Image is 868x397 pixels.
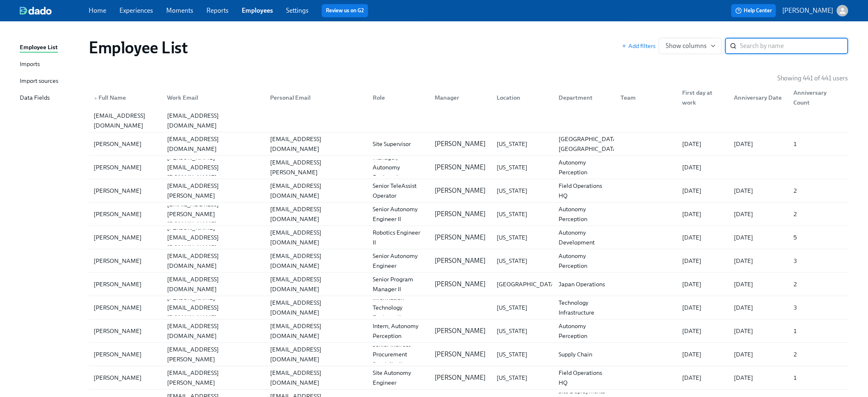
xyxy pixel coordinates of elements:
[164,274,263,294] div: [EMAIL_ADDRESS][DOMAIN_NAME]
[326,7,364,15] a: Review us on G2
[322,4,368,17] button: Review us on G2
[731,279,787,289] div: [DATE]
[164,153,263,182] div: [PERSON_NAME][EMAIL_ADDRESS][DOMAIN_NAME]
[493,303,552,313] div: [US_STATE]
[267,148,366,187] div: [PERSON_NAME][EMAIL_ADDRESS][PERSON_NAME][DOMAIN_NAME]
[20,76,82,87] a: Import sources
[790,139,847,149] div: 1
[20,76,58,87] div: Import sources
[89,156,848,179] a: [PERSON_NAME][PERSON_NAME][EMAIL_ADDRESS][DOMAIN_NAME][PERSON_NAME][EMAIL_ADDRESS][PERSON_NAME][D...
[166,7,193,14] a: Moments
[89,319,848,343] a: [PERSON_NAME][EMAIL_ADDRESS][DOMAIN_NAME][EMAIL_ADDRESS][DOMAIN_NAME]Intern, Autonomy Perception[...
[493,186,552,196] div: [US_STATE]
[267,321,366,341] div: [EMAIL_ADDRESS][DOMAIN_NAME]
[89,109,848,132] a: [EMAIL_ADDRESS][DOMAIN_NAME][EMAIL_ADDRESS][DOMAIN_NAME]
[164,251,263,271] div: [EMAIL_ADDRESS][DOMAIN_NAME]
[90,349,160,359] div: [PERSON_NAME]
[777,74,848,83] p: Showing 441 of 441 users
[164,171,263,210] div: [PERSON_NAME][EMAIL_ADDRESS][PERSON_NAME][DOMAIN_NAME]
[493,139,552,149] div: [US_STATE]
[90,233,160,242] div: [PERSON_NAME]
[242,7,273,14] a: Employees
[555,298,614,317] div: Technology Infrastructure
[20,7,52,15] img: dado
[435,373,487,382] p: [PERSON_NAME]
[783,6,834,15] p: [PERSON_NAME]
[735,7,772,15] span: Help Center
[435,210,487,219] p: [PERSON_NAME]
[20,43,82,53] a: Employee List
[731,186,787,196] div: [DATE]
[731,139,787,149] div: [DATE]
[428,89,490,106] div: Manager
[493,279,560,289] div: [GEOGRAPHIC_DATA]
[90,326,160,336] div: [PERSON_NAME]
[555,349,614,359] div: Supply Chain
[370,139,428,149] div: Site Supervisor
[679,326,727,336] div: [DATE]
[679,209,727,219] div: [DATE]
[555,251,614,271] div: Autonomy Perception
[89,7,106,14] a: Home
[790,373,847,383] div: 1
[555,279,614,289] div: Japan Operations
[555,228,614,247] div: Autonomy Development
[20,59,82,70] a: Imports
[370,228,428,247] div: Robotics Engineer II
[370,321,428,341] div: Intern, Autonomy Perception
[89,109,848,132] div: [EMAIL_ADDRESS][DOMAIN_NAME][EMAIL_ADDRESS][DOMAIN_NAME]
[431,93,490,103] div: Manager
[90,139,160,149] div: [PERSON_NAME]
[370,204,428,224] div: Senior Autonomy Engineer II
[89,226,848,249] a: [PERSON_NAME][PERSON_NAME][EMAIL_ADDRESS][DOMAIN_NAME][EMAIL_ADDRESS][DOMAIN_NAME]Robotics Engine...
[493,373,552,383] div: [US_STATE]
[435,326,487,335] p: [PERSON_NAME]
[94,96,98,100] span: ▲
[89,203,848,226] div: [PERSON_NAME][EMAIL_ADDRESS][PERSON_NAME][DOMAIN_NAME][EMAIL_ADDRESS][DOMAIN_NAME]Senior Autonomy...
[267,134,366,154] div: [EMAIL_ADDRESS][DOMAIN_NAME]
[555,93,614,103] div: Department
[89,296,848,319] div: [PERSON_NAME][PERSON_NAME][EMAIL_ADDRESS][DOMAIN_NAME][EMAIL_ADDRESS][DOMAIN_NAME]Information Tec...
[267,274,366,294] div: [EMAIL_ADDRESS][DOMAIN_NAME]
[370,340,428,369] div: Senior Indirect Procurement Specialist II
[617,93,676,103] div: Team
[614,89,676,106] div: Team
[727,89,787,106] div: Anniversary Date
[790,303,847,313] div: 3
[731,209,787,219] div: [DATE]
[267,228,366,247] div: [EMAIL_ADDRESS][DOMAIN_NAME]
[555,181,614,201] div: Field Operations HQ
[164,134,263,154] div: [EMAIL_ADDRESS][DOMAIN_NAME]
[90,256,160,266] div: [PERSON_NAME]
[370,251,428,271] div: Senior Autonomy Engineer
[435,280,487,289] p: [PERSON_NAME]
[370,93,428,103] div: Role
[89,156,848,179] div: [PERSON_NAME][PERSON_NAME][EMAIL_ADDRESS][DOMAIN_NAME][PERSON_NAME][EMAIL_ADDRESS][PERSON_NAME][D...
[679,162,727,172] div: [DATE]
[206,7,229,14] a: Reports
[435,186,487,195] p: [PERSON_NAME]
[435,163,487,172] p: [PERSON_NAME]
[370,181,428,201] div: Senior TeleAssist Operator
[89,366,848,390] a: [PERSON_NAME][PERSON_NAME][EMAIL_ADDRESS][PERSON_NAME][DOMAIN_NAME][EMAIL_ADDRESS][DOMAIN_NAME]Si...
[493,326,552,336] div: [US_STATE]
[435,350,487,359] p: [PERSON_NAME]
[164,93,263,103] div: Work Email
[164,321,263,341] div: [EMAIL_ADDRESS][DOMAIN_NAME]
[679,373,727,383] div: [DATE]
[731,4,776,17] button: Help Center
[622,42,655,50] span: Add filters
[555,157,614,177] div: Autonomy Perception
[555,368,614,388] div: Field Operations HQ
[20,93,82,103] a: Data Fields
[267,93,366,103] div: Personal Email
[90,279,160,289] div: [PERSON_NAME]
[286,7,309,14] a: Settings
[493,162,552,172] div: [US_STATE]
[679,139,727,149] div: [DATE]
[370,153,428,182] div: Manager, Autonomy Engineering
[435,139,487,148] p: [PERSON_NAME]
[89,273,848,296] a: [PERSON_NAME][EMAIL_ADDRESS][DOMAIN_NAME][EMAIL_ADDRESS][DOMAIN_NAME]Senior Program Manager II[PE...
[679,186,727,196] div: [DATE]
[679,349,727,359] div: [DATE]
